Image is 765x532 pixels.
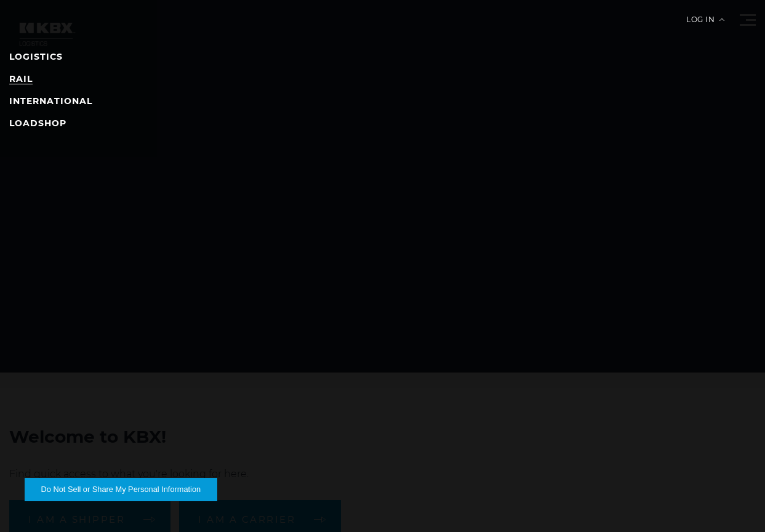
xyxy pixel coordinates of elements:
img: arrow [719,18,724,21]
a: RAIL [9,73,33,84]
a: INTERNATIONAL [9,95,92,107]
button: Do Not Sell or Share My Personal Information [25,478,217,501]
a: LOADSHOP [9,118,66,129]
div: Log in [686,16,724,33]
a: LOGISTICS [9,51,63,62]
